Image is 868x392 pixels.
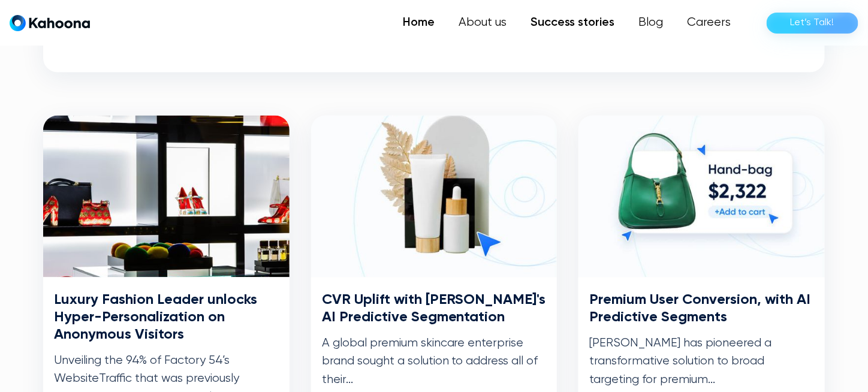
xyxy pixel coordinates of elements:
h3: Premium User Conversion, with AI Predictive Segments [589,292,813,327]
div: Let’s Talk! [791,13,834,32]
a: Let’s Talk! [767,13,858,34]
a: Home [391,11,447,35]
a: home [10,14,90,32]
a: Blog [626,11,675,35]
a: Careers [675,11,743,35]
h3: CVR Uplift with [PERSON_NAME]'s AI Predictive Segmentation [322,292,546,327]
h3: Luxury Fashion Leader unlocks Hyper-Personalization on Anonymous Visitors [54,292,278,343]
p: [PERSON_NAME] has pioneered a transformative solution to broad targeting for premium... [589,335,813,390]
a: Success stories [519,11,626,35]
p: A global premium skincare enterprise brand sought a solution to address all of their... [322,335,546,390]
a: About us [447,11,519,35]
